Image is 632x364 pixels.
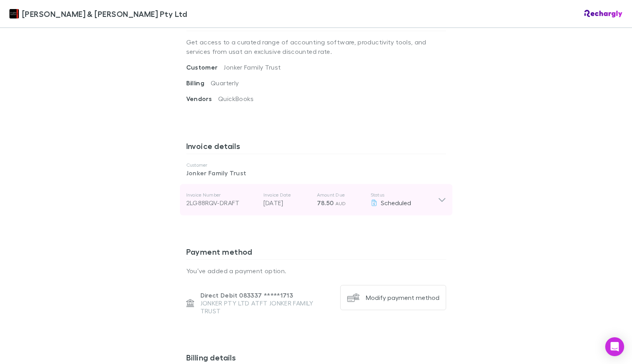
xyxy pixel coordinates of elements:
[9,9,19,18] img: Douglas & Harrison Pty Ltd's Logo
[186,168,446,178] p: Jonker Family Trust
[366,294,439,301] div: Modify payment method
[200,299,334,315] p: JONKER PTY LTD ATFT JONKER FAMILY TRUST
[605,337,624,356] div: Open Intercom Messenger
[263,192,311,198] p: Invoice Date
[186,63,224,71] span: Customer
[200,291,334,299] p: Direct Debit 083337 ***** 1713
[317,199,334,207] span: 78.50
[263,198,311,208] p: [DATE]
[317,192,364,198] p: Amount Due
[218,95,254,102] span: QuickBooks
[371,192,438,198] p: Status
[186,95,219,103] span: Vendors
[186,79,211,87] span: Billing
[340,285,446,310] button: Modify payment method
[186,192,257,198] p: Invoice Number
[584,10,623,18] img: Rechargly Logo
[211,79,239,86] span: Quarterly
[186,266,446,276] p: You’ve added a payment option.
[347,291,360,304] img: Modify payment method's Logo
[381,199,411,206] span: Scheduled
[186,198,257,208] div: 2LG88RQV-DRAFT
[186,162,446,168] p: Customer
[186,31,446,63] p: Get access to a curated range of accounting software, productivity tools, and services from us at...
[186,247,446,259] h3: Payment method
[22,8,187,20] span: [PERSON_NAME] & [PERSON_NAME] Pty Ltd
[180,184,452,215] div: Invoice Number2LG88RQV-DRAFTInvoice Date[DATE]Amount Due78.50 AUDStatusScheduled
[186,141,446,154] h3: Invoice details
[224,63,281,71] span: Jonker Family Trust
[335,200,346,206] span: AUD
